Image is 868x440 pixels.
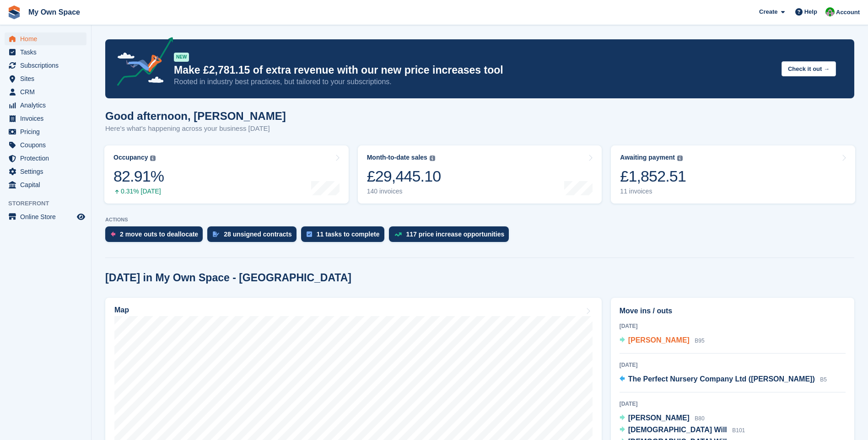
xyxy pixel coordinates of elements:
span: Capital [20,178,75,191]
a: Occupancy 82.91% 0.31% [DATE] [104,145,349,204]
a: menu [5,112,86,125]
img: move_outs_to_deallocate_icon-f764333ba52eb49d3ac5e1228854f67142a1ed5810a6f6cc68b1a99e826820c5.svg [111,231,115,237]
div: 0.31% [DATE] [113,188,164,195]
a: 2 move outs to deallocate [105,226,207,247]
span: Coupons [20,139,75,151]
span: Online Store [20,210,75,223]
h2: Move ins / outs [620,306,846,317]
span: Create [759,7,777,16]
img: icon-info-grey-7440780725fd019a000dd9b08b2336e03edf1995a4989e88bcd33f0948082b44.svg [430,156,435,161]
div: 117 price increase opportunities [406,231,505,238]
p: Make £2,781.15 of extra revenue with our new price increases tool [174,64,774,77]
div: [DATE] [620,400,846,408]
span: Protection [20,152,75,165]
div: 2 move outs to deallocate [120,231,198,238]
a: menu [5,72,86,85]
span: Tasks [20,46,75,59]
span: Subscriptions [20,59,75,72]
img: contract_signature_icon-13c848040528278c33f63329250d36e43548de30e8caae1d1a13099fd9432cc5.svg [213,231,219,237]
span: B80 [695,415,704,422]
a: 11 tasks to complete [301,226,389,247]
span: Home [20,32,75,45]
div: [DATE] [620,322,846,330]
span: Sites [20,72,75,85]
p: ACTIONS [105,217,854,223]
a: menu [5,99,86,112]
img: price_increase_opportunities-93ffe204e8149a01c8c9dc8f82e8f89637d9d84a8eef4429ea346261dce0b2c0.svg [394,232,402,236]
img: task-75834270c22a3079a89374b754ae025e5fb1db73e45f91037f5363f120a921f8.svg [307,231,312,237]
a: [PERSON_NAME] B80 [620,413,705,424]
a: My Own Space [25,5,84,20]
a: menu [5,178,86,191]
a: Month-to-date sales £29,445.10 140 invoices [358,145,602,204]
img: stora-icon-8386f47178a22dfd0bd8f6a31ec36ba5ce8667c1dd55bd0f319d3a0aa187defe.svg [7,5,21,19]
div: 140 invoices [367,188,441,195]
h2: Map [114,306,129,314]
span: Account [836,8,860,17]
span: B101 [732,427,745,434]
img: price-adjustments-announcement-icon-8257ccfd72463d97f412b2fc003d46551f7dbcb40ab6d574587a9cd5c0d94... [109,37,173,89]
button: Check it out → [782,61,836,76]
div: Awaiting payment [620,154,675,161]
span: Invoices [20,112,75,125]
span: CRM [20,86,75,98]
a: Awaiting payment £1,852.51 11 invoices [611,145,855,204]
span: [DEMOGRAPHIC_DATA] Will [628,426,727,434]
span: [PERSON_NAME] [628,414,690,422]
h1: Good afternoon, [PERSON_NAME] [105,110,286,122]
a: [PERSON_NAME] B95 [620,335,705,347]
div: £1,852.51 [620,167,686,186]
div: 28 unsigned contracts [224,231,292,238]
a: menu [5,139,86,151]
a: 28 unsigned contracts [207,226,301,247]
div: 11 invoices [620,188,686,195]
span: Settings [20,165,75,178]
a: menu [5,152,86,165]
a: menu [5,46,86,59]
div: Occupancy [113,154,148,161]
div: 82.91% [113,167,164,186]
img: icon-info-grey-7440780725fd019a000dd9b08b2336e03edf1995a4989e88bcd33f0948082b44.svg [677,156,683,161]
div: [DATE] [620,361,846,369]
a: Preview store [75,211,86,222]
span: [PERSON_NAME] [628,336,690,344]
div: £29,445.10 [367,167,441,186]
div: 11 tasks to complete [317,231,380,238]
span: Help [804,7,817,16]
a: menu [5,86,86,98]
a: The Perfect Nursery Company Ltd ([PERSON_NAME]) B5 [620,374,827,386]
a: menu [5,59,86,72]
span: B5 [820,376,827,383]
div: Month-to-date sales [367,154,427,161]
a: menu [5,125,86,138]
img: Paula Harris [825,7,835,16]
a: menu [5,32,86,45]
p: Rooted in industry best practices, but tailored to your subscriptions. [174,77,774,87]
div: NEW [174,53,189,62]
a: 117 price increase opportunities [389,226,514,247]
img: icon-info-grey-7440780725fd019a000dd9b08b2336e03edf1995a4989e88bcd33f0948082b44.svg [150,156,156,161]
span: B95 [695,338,704,344]
h2: [DATE] in My Own Space - [GEOGRAPHIC_DATA] [105,272,351,284]
a: menu [5,210,86,223]
span: Pricing [20,125,75,138]
p: Here's what's happening across your business [DATE] [105,123,286,134]
a: menu [5,165,86,178]
span: The Perfect Nursery Company Ltd ([PERSON_NAME]) [628,375,815,383]
span: Storefront [8,199,91,208]
a: [DEMOGRAPHIC_DATA] Will B101 [620,424,745,436]
span: Analytics [20,99,75,112]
